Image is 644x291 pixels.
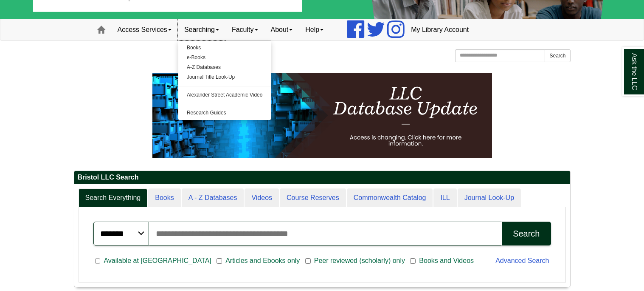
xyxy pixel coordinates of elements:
a: Journal Title Look-Up [178,72,271,82]
a: Alexander Street Academic Video [178,90,271,100]
a: Access Services [111,19,178,40]
a: Journal Look-Up [458,188,521,208]
input: Articles and Ebooks only [217,257,222,265]
a: Search Everything [79,188,148,208]
span: Books and Videos [416,256,477,266]
a: A - Z Databases [182,188,244,208]
button: Search [502,222,551,245]
a: A-Z Databases [178,63,271,72]
a: Advanced Search [495,257,549,264]
input: Books and Videos [410,257,416,265]
a: About [264,19,299,40]
a: Videos [245,188,279,208]
span: Peer reviewed (scholarly) only [311,256,408,266]
a: My Library Account [405,19,475,40]
input: Peer reviewed (scholarly) only [305,257,311,265]
span: Available at [GEOGRAPHIC_DATA] [100,256,214,266]
button: Search [545,49,570,62]
h2: Bristol LLC Search [74,171,570,184]
a: Help [299,19,330,40]
a: Commonwealth Catalog [347,188,433,208]
img: HTML tutorial [152,73,492,158]
a: Books [148,188,180,208]
div: Search [513,229,540,239]
a: Books [178,43,271,53]
span: Articles and Ebooks only [222,256,303,266]
a: ILL [433,188,456,208]
a: Course Reserves [280,188,346,208]
a: e-Books [178,53,271,63]
input: Available at [GEOGRAPHIC_DATA] [95,257,101,265]
a: Research Guides [178,108,271,118]
a: Faculty [225,19,264,40]
a: Searching [178,19,225,40]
